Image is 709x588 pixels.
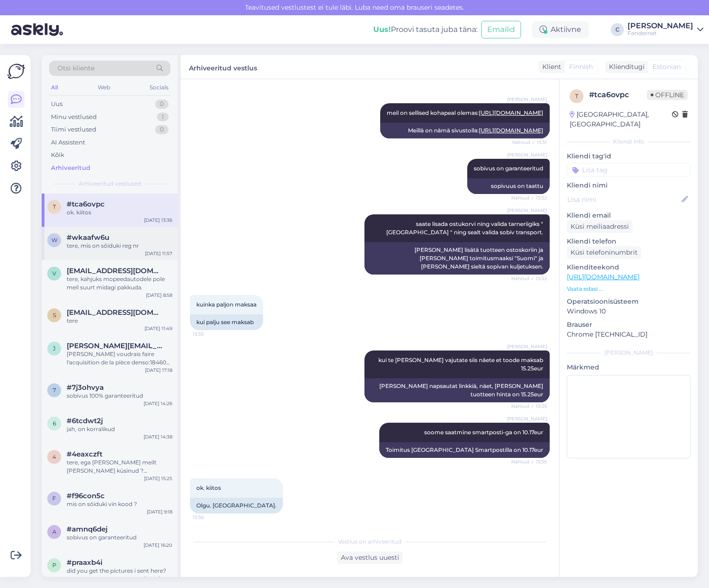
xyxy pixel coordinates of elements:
span: Otsi kliente [57,63,94,73]
span: #6tcdwt2j [67,417,103,425]
div: Meillä on nämä sivustolla: [380,123,550,138]
span: s [53,312,56,319]
div: Kõik [51,150,64,160]
span: #tca6ovpc [67,200,105,208]
span: 13:36 [193,514,227,521]
a: [URL][DOMAIN_NAME] [479,127,543,134]
span: Estonian [653,62,681,72]
div: sopivuus on taattu [467,178,550,194]
div: Klient [539,62,561,72]
p: Vaata edasi ... [567,285,690,293]
p: Brauser [567,320,690,330]
div: Toimitus [GEOGRAPHIC_DATA] Smartpostilla on 10.17eur [379,442,550,458]
div: mis on sõiduki vin kood ? [67,500,172,508]
div: # tca6ovpc [589,89,647,100]
span: [PERSON_NAME] [507,207,547,214]
p: Windows 10 [567,307,690,316]
span: Nähtud ✓ 13:32 [511,194,547,201]
div: C [611,23,624,36]
p: Kliendi nimi [567,181,690,190]
div: Minu vestlused [51,113,97,122]
div: Arhiveeritud [51,163,90,173]
span: 4 [52,453,56,460]
span: #7j3ohvya [67,383,104,392]
span: #amnq6dej [67,525,107,533]
div: [DATE] 8:58 [146,292,172,299]
span: w [51,237,57,244]
label: Arhiveeritud vestlus [189,61,257,73]
p: Kliendi tag'id [567,151,690,161]
div: tere, ega [PERSON_NAME] meilt [PERSON_NAME] küsinud ? hommikul vastasin kellegile et ei ole pakkuda. [67,458,172,475]
div: jah, on korralikud [67,425,172,433]
div: [PERSON_NAME] [567,349,690,357]
p: Chrome [TECHNICAL_ID] [567,330,690,339]
p: Kliendi email [567,211,690,220]
div: [GEOGRAPHIC_DATA], [GEOGRAPHIC_DATA] [570,110,672,129]
div: tere, mis on sõiduki reg nr [67,242,172,250]
div: Klienditugi [605,62,645,72]
div: Web [96,81,112,94]
span: f [52,495,56,502]
span: Nähtud ✓ 13:35 [511,403,547,410]
span: t [575,93,578,100]
div: [DATE] 11:57 [145,250,172,257]
p: Klienditeekond [567,263,690,272]
span: p [52,562,56,569]
div: did you get the pictures i sent here? [67,567,172,575]
div: tere, kahjuks mopeedautodele pole meil suurt midagi pakkuda. [67,275,172,292]
div: Proovi tasuta juba täna: [373,24,477,35]
div: [DATE] 15:25 [144,475,172,482]
span: stenver@fendernet.ee [67,308,163,317]
span: Nähtud ✓ 13:35 [511,458,547,465]
div: Olgu. [GEOGRAPHIC_DATA]. [190,498,283,513]
span: 13:35 [193,331,227,338]
p: Kliendi telefon [567,237,690,246]
div: Küsi telefoninumbrit [567,246,641,259]
span: a [52,528,56,535]
span: 6 [53,420,56,427]
div: [PERSON_NAME] [627,22,693,30]
span: kui te [PERSON_NAME] vajutate siis näete et toode maksab 15.25eur [378,357,545,372]
span: #4eaxczft [67,450,102,458]
input: Lisa tag [567,163,690,177]
span: #f96con5c [67,492,105,500]
div: [DATE] 9:18 [147,508,172,515]
div: [DATE] 14:26 [144,400,172,407]
div: [PERSON_NAME] napsautat linkkiä, näet, [PERSON_NAME] tuotteen hinta on 15.25eur [364,378,550,402]
div: 0 [155,125,169,134]
span: Offline [647,90,688,100]
span: 7 [53,387,56,394]
div: Kliendi info [567,138,690,146]
span: [PERSON_NAME] [507,415,547,422]
span: Arhiveeritud vestlused [79,180,141,188]
div: Tiimi vestlused [51,125,96,134]
span: j [53,345,56,352]
div: [DATE] 11:20 [144,575,172,582]
span: #wkaafw6u [67,233,109,242]
span: kuinka paljon maksaa [196,301,257,308]
div: 0 [155,100,169,109]
div: [DATE] 16:20 [144,542,172,549]
p: Märkmed [567,363,690,372]
div: AI Assistent [51,138,85,147]
div: sobivus on garanteeritud [67,533,172,542]
span: Vestlus on arhiveeritud [338,538,402,546]
a: [PERSON_NAME]Fendernet [627,22,703,37]
div: [DATE] 17:18 [145,367,172,374]
a: [URL][DOMAIN_NAME] [479,109,543,116]
button: Emailid [481,21,521,38]
div: Küsi meiliaadressi [567,220,633,233]
div: [DATE] 11:49 [144,325,172,332]
div: [PERSON_NAME] lisätä tuotteen ostoskoriin ja [PERSON_NAME] toimitusmaaksi "Suomi" ja [PERSON_NAME... [364,242,550,275]
span: Nähtud ✓ 13:32 [511,275,547,282]
div: [DATE] 13:36 [144,217,172,224]
div: Socials [148,81,170,94]
span: v [52,270,56,277]
a: [URL][DOMAIN_NAME] [567,273,640,281]
img: Askly Logo [7,63,25,80]
span: sobivus on garanteeritud [474,165,543,172]
div: sobivus 100% garanteeritud [67,392,172,400]
input: Lisa nimi [567,194,680,205]
div: Uus [51,100,63,109]
p: Operatsioonisüsteem [567,297,690,307]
